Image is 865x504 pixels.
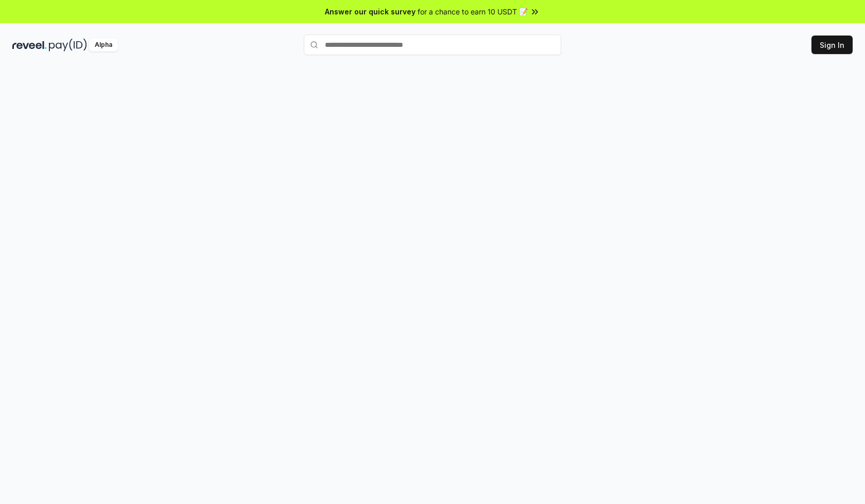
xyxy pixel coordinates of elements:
[325,6,416,17] span: Answer our quick survey
[811,36,853,54] button: Sign In
[89,39,118,51] div: Alpha
[418,6,528,17] span: for a chance to earn 10 USDT 📝
[49,39,87,51] img: pay_id
[12,39,47,51] img: reveel_dark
